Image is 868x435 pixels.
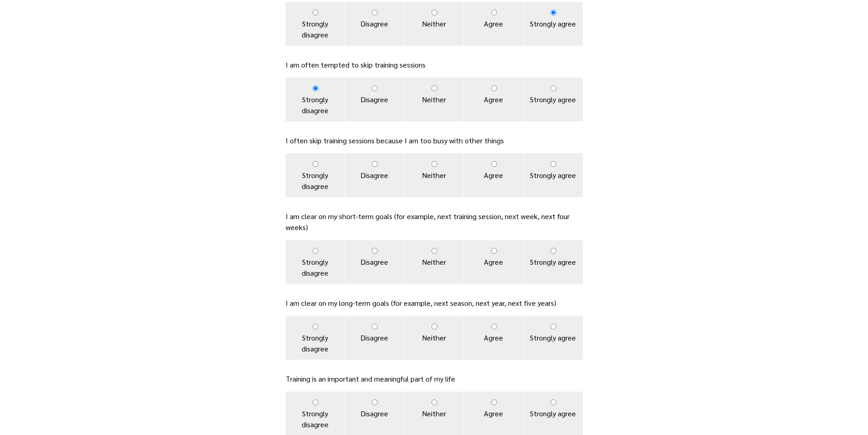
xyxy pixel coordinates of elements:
input: Neither [431,248,437,254]
label: Strongly disagree [286,153,345,197]
label: Agree [464,153,523,197]
p: I am clear on my long-term goals (for example, next season, next year, next five years) [286,298,583,309]
input: Agree [491,161,497,167]
input: Disagree [372,85,378,91]
input: Strongly disagree [313,85,318,91]
label: Disagree [345,316,404,360]
label: Agree [464,78,523,121]
input: Strongly disagree [313,161,318,167]
label: Strongly agree [524,153,583,197]
input: Agree [491,85,497,91]
input: Strongly disagree [313,324,318,330]
input: Strongly disagree [313,248,318,254]
label: Strongly disagree [286,2,345,46]
input: Strongly agree [550,161,556,167]
input: Neither [431,399,437,405]
label: Disagree [345,153,404,197]
input: Agree [491,324,497,330]
input: Disagree [372,248,378,254]
input: Strongly disagree [313,10,318,16]
label: Strongly agree [524,2,583,46]
label: Agree [464,2,523,46]
p: I am clear on my short-term goals (for example, next training session, next week, next four weeks) [286,211,583,233]
label: Strongly disagree [286,78,345,121]
input: Agree [491,248,497,254]
p: I am often tempted to skip training sessions [286,59,583,70]
label: Strongly agree [524,240,583,284]
p: I often skip training sessions because I am too busy with other things [286,135,583,146]
label: Strongly disagree [286,316,345,360]
label: Neither [405,78,464,121]
input: Strongly agree [550,248,556,254]
input: Disagree [372,324,378,330]
label: Neither [405,2,464,46]
label: Disagree [345,240,404,284]
input: Agree [491,399,497,405]
label: Disagree [345,2,404,46]
label: Disagree [345,78,404,121]
input: Neither [431,85,437,91]
label: Agree [464,240,523,284]
input: Strongly agree [550,324,556,330]
label: Strongly disagree [286,240,345,284]
input: Disagree [372,10,378,16]
input: Strongly agree [550,10,556,16]
label: Strongly agree [524,78,583,121]
label: Strongly agree [524,316,583,360]
input: Strongly agree [550,399,556,405]
label: Neither [405,153,464,197]
input: Disagree [372,161,378,167]
label: Agree [464,316,523,360]
label: Neither [405,316,464,360]
input: Agree [491,10,497,16]
input: Neither [431,161,437,167]
input: Neither [431,10,437,16]
input: Disagree [372,399,378,405]
p: Training is an important and meaningful part of my life [286,373,583,384]
input: Strongly disagree [313,399,318,405]
input: Neither [431,324,437,330]
label: Neither [405,240,464,284]
input: Strongly agree [550,85,556,91]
